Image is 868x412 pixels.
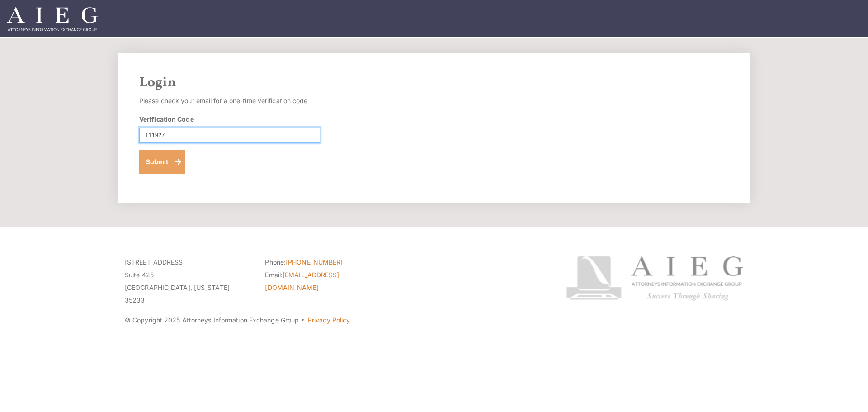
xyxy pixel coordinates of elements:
[301,320,305,324] span: ·
[265,271,339,291] a: [EMAIL_ADDRESS][DOMAIN_NAME]
[139,95,320,107] p: Please check your email for a one-time verification code
[265,269,392,294] li: Email:
[286,258,343,266] a: [PHONE_NUMBER]
[265,256,392,269] li: Phone:
[139,114,194,124] label: Verification Code
[139,150,185,174] button: Submit
[7,7,98,31] img: Attorneys Information Exchange Group
[566,256,743,301] img: Attorneys Information Exchange Group logo
[125,314,532,327] p: © Copyright 2025 Attorneys Information Exchange Group
[308,316,350,324] a: Privacy Policy
[139,75,729,91] h2: Login
[125,256,251,307] p: [STREET_ADDRESS] Suite 425 [GEOGRAPHIC_DATA], [US_STATE] 35233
